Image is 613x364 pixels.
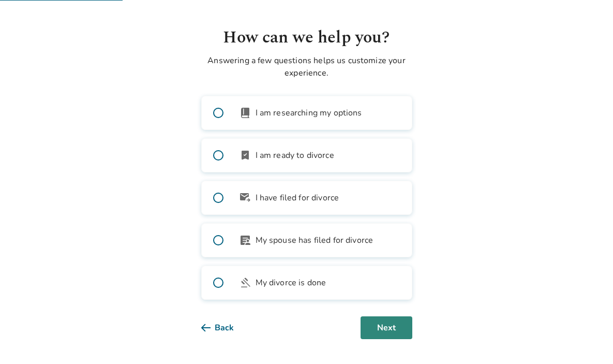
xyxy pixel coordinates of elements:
button: Back [201,316,250,339]
span: I am ready to divorce [256,149,334,162]
h1: How can we help you? [201,25,412,50]
span: I have filed for divorce [256,192,339,204]
iframe: Chat Widget [561,314,613,364]
span: My spouse has filed for divorce [256,234,373,246]
button: Next [361,316,412,339]
p: Answering a few questions helps us customize your experience. [201,54,412,79]
span: article_person [239,234,251,246]
span: bookmark_check [239,149,251,162]
span: gavel [239,276,251,289]
span: My divorce is done [256,276,326,289]
span: I am researching my options [256,107,362,119]
span: book_2 [239,107,251,119]
span: outgoing_mail [239,192,251,204]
